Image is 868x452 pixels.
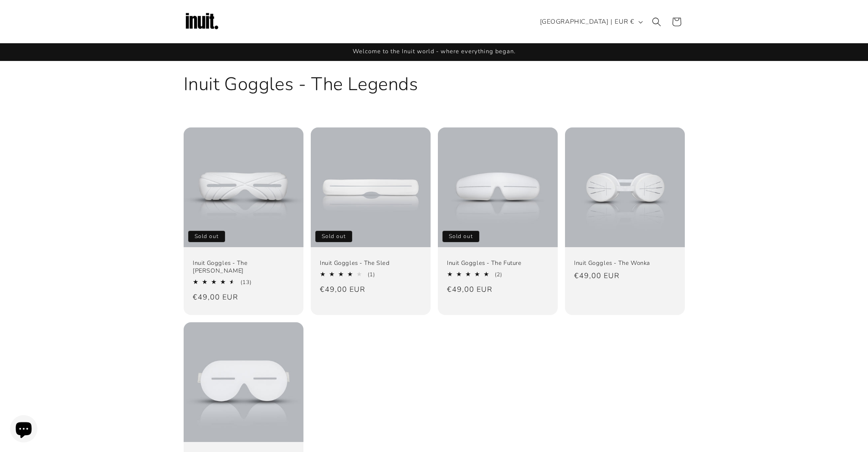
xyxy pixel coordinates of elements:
[447,259,549,267] a: Inuit Goggles - The Future
[184,72,685,96] h1: Inuit Goggles - The Legends
[320,259,421,267] a: Inuit Goggles - The Sled
[647,12,667,32] summary: Search
[193,259,294,275] a: Inuit Goggles - The [PERSON_NAME]
[353,47,516,56] span: Welcome to the Inuit world - where everything began.
[540,17,634,26] span: [GEOGRAPHIC_DATA] | EUR €
[7,415,40,445] inbox-online-store-chat: Shopify online store chat
[184,43,685,61] div: Announcement
[574,259,676,267] a: Inuit Goggles - The Wonka
[534,13,647,30] button: [GEOGRAPHIC_DATA] | EUR €
[184,4,220,40] img: Inuit Logo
